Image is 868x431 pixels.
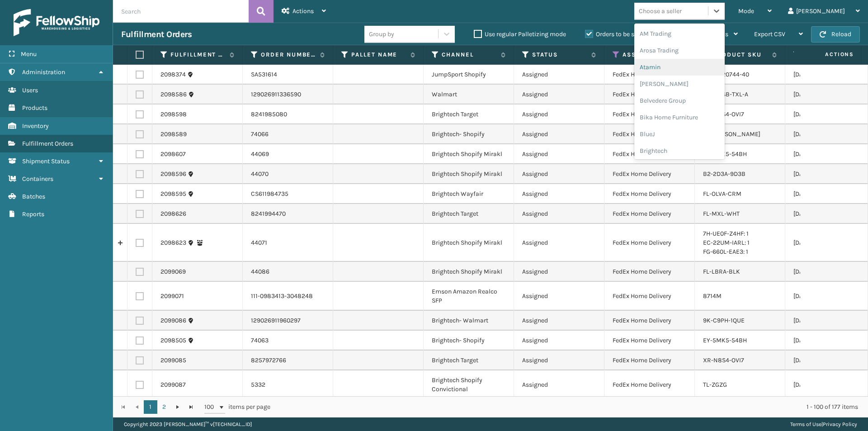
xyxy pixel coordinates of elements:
[424,65,514,85] td: JumpSport Shopify
[713,51,768,59] label: Product SKU
[22,104,47,112] span: Products
[703,150,747,158] a: EY-5MK5-54BH
[514,350,604,370] td: Assigned
[514,65,604,85] td: Assigned
[604,350,695,370] td: FedEx Home Delivery
[703,170,745,178] a: B2-2D3A-9D3B
[243,282,333,311] td: 111-0983413-3048248
[703,130,760,138] a: FL-[PERSON_NAME]
[160,356,186,365] a: 2099085
[604,164,695,184] td: FedEx Home Delivery
[514,184,604,204] td: Assigned
[514,282,604,311] td: Assigned
[703,239,750,246] a: EC-22UM-IARL: 1
[292,7,314,15] span: Actions
[160,70,186,79] a: 2098374
[243,104,333,124] td: 8241985080
[754,30,785,38] span: Export CSV
[634,76,725,92] div: [PERSON_NAME]
[604,124,695,144] td: FedEx Home Delivery
[634,109,725,126] div: Bika Home Furniture
[604,224,695,262] td: FedEx Home Delivery
[160,316,186,325] a: 2099086
[514,370,604,399] td: Assigned
[514,144,604,164] td: Assigned
[797,47,859,62] span: Actions
[22,157,70,165] span: Shipment Status
[160,209,186,218] a: 2098626
[22,175,53,183] span: Containers
[790,417,857,431] div: |
[703,210,740,218] a: FL-MXL-WHT
[160,110,187,119] a: 2098598
[243,144,333,164] td: 44069
[604,204,695,224] td: FedEx Home Delivery
[204,403,218,412] span: 100
[424,262,514,282] td: Brightech Shopify Mirakl
[514,104,604,124] td: Assigned
[188,403,195,411] span: Go to the last page
[424,104,514,124] td: Brightech Target
[811,26,860,43] button: Reload
[703,317,745,324] a: 9K-C9PH-1QUE
[604,262,695,282] td: FedEx Home Delivery
[634,142,725,159] div: Brightech
[703,356,744,364] a: XR-N8S4-OVI7
[243,370,333,399] td: 5332
[160,170,186,179] a: 2098596
[634,126,725,142] div: BlueJ
[639,6,682,16] div: Choose a seller
[604,65,695,85] td: FedEx Home Delivery
[634,92,725,109] div: Belvedere Group
[424,144,514,164] td: Brightech Shopify Mirakl
[424,224,514,262] td: Brightech Shopify Mirakl
[160,336,186,345] a: 2098505
[623,51,677,59] label: Assigned Carrier Service
[703,248,748,256] a: FG-660L-EAE3: 1
[703,381,727,388] a: TL-ZGZG
[514,124,604,144] td: Assigned
[703,90,748,98] a: MIL-TFSB-TXL-A
[261,51,316,59] label: Order Number
[604,331,695,350] td: FedEx Home Delivery
[424,124,514,144] td: Brightech- Shopify
[157,400,171,414] a: 2
[160,267,186,276] a: 2099069
[243,124,333,144] td: 74066
[243,164,333,184] td: 44070
[634,59,725,76] div: Atamin
[22,193,45,200] span: Batches
[424,184,514,204] td: Brightech Wayfair
[243,311,333,331] td: 129026911960297
[243,65,333,85] td: SA531614
[243,350,333,370] td: 8257972766
[514,224,604,262] td: Assigned
[424,282,514,311] td: Emson Amazon Realco SFP
[703,230,749,237] a: 7H-UE0F-Z4HF: 1
[703,336,747,344] a: EY-5MK5-54BH
[514,164,604,184] td: Assigned
[604,370,695,399] td: FedEx Home Delivery
[424,370,514,399] td: Brightech Shopify Convictional
[442,51,496,59] label: Channel
[585,30,673,38] label: Orders to be shipped [DATE]
[532,51,587,59] label: Status
[160,150,186,159] a: 2098607
[170,51,225,59] label: Fulfillment Order Id
[160,380,186,389] a: 2099087
[144,400,157,414] a: 1
[604,282,695,311] td: FedEx Home Delivery
[22,86,38,94] span: Users
[160,130,187,139] a: 2098589
[351,51,406,59] label: Pallet Name
[160,238,186,247] a: 2098623
[604,184,695,204] td: FedEx Home Delivery
[634,25,725,42] div: AM Trading
[14,9,99,36] img: logo
[604,104,695,124] td: FedEx Home Delivery
[823,421,857,427] a: Privacy Policy
[160,292,184,301] a: 2099071
[703,190,741,198] a: FL-OLVA-CRM
[474,30,566,38] label: Use regular Palletizing mode
[22,68,65,76] span: Administration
